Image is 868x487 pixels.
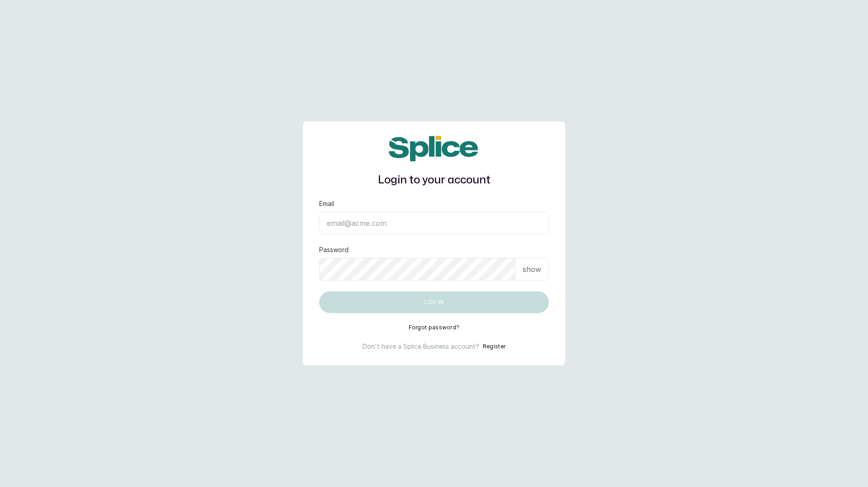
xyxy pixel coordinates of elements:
button: Forgot password? [409,324,460,331]
label: Email [319,199,334,208]
h1: Login to your account [319,172,549,188]
input: email@acme.com [319,212,549,234]
p: show [523,264,541,275]
button: Register [483,342,505,351]
label: Password [319,245,349,254]
button: Log in [319,291,549,313]
p: Don't have a Splice Business account? [363,342,479,351]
